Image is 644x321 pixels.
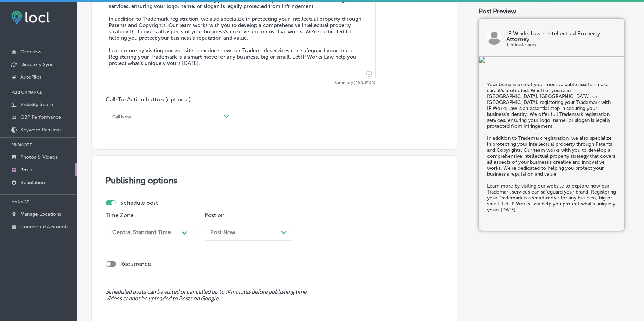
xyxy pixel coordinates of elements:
p: Connected Accounts [20,224,68,230]
p: Visibility Score [20,101,53,107]
div: Post Preview [479,7,630,15]
p: Photos & Videos [20,154,58,160]
img: 9394bff2-f136-414d-90e6-364480517c5b [479,56,624,65]
p: Keyword Rankings [20,127,61,133]
p: Time Zone [106,212,193,218]
label: Recurrence [120,261,151,267]
h3: Publishing options [106,175,443,185]
p: GBP Performance [20,114,61,120]
p: Reputation [20,179,45,185]
div: Call Now [112,114,131,119]
img: logo [487,31,501,45]
p: AutoPilot [20,74,41,80]
h5: Your brand is one of your most valuable assets—make sure it's protected. Whether you're in [GEOGR... [487,81,616,213]
p: Overview [20,49,41,55]
p: Posts [20,167,32,173]
label: Call-To-Action button (optional) [106,96,191,103]
div: Central Standard Time [112,229,171,235]
span: Scheduled posts can be edited or cancelled up to 15 minutes before publishing time. Videos cannot... [106,289,443,302]
p: IP Works Law - Intellectual Property Attorney [506,31,616,42]
label: Schedule post [120,199,158,206]
span: Summary (963/1500) [106,81,376,85]
img: fda3e92497d09a02dc62c9cd864e3231.png [11,11,50,24]
p: 1 minute ago [506,42,616,48]
p: Directory Sync [20,61,54,67]
span: Insert emoji [363,69,372,78]
p: Post on [205,212,292,218]
p: Manage Locations [20,211,61,217]
span: Post Now [210,229,235,236]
